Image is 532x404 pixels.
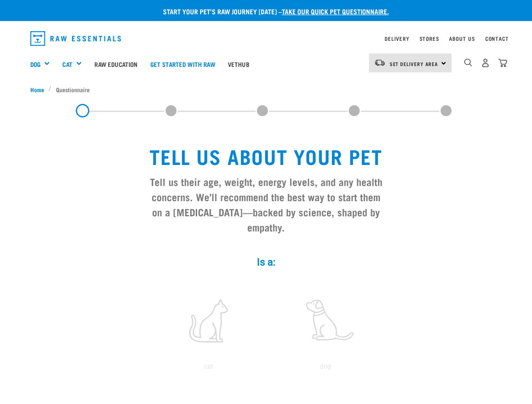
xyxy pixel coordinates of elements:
a: take our quick pet questionnaire. [282,9,389,13]
label: Is a: [140,255,393,270]
h3: Tell us their age, weight, energy levels, and any health concerns. We’ll recommend the best way t... [147,174,386,234]
span: Set Delivery Area [390,62,438,65]
a: Dog [30,59,40,69]
p: dog [269,361,382,372]
span: Home [30,85,44,94]
img: home-icon-1@2x.png [464,58,472,66]
img: home-icon@2x.png [498,58,507,67]
a: Home [30,85,49,94]
a: Raw Education [88,47,144,81]
a: Vethub [222,47,256,81]
nav: breadcrumbs [30,85,502,94]
img: van-moving.png [374,59,385,66]
a: Cat [62,59,72,69]
a: Stores [420,37,439,40]
img: user.png [481,58,490,67]
a: Contact [485,37,509,40]
img: Raw Essentials Logo [30,31,121,46]
h1: Tell us about your pet [147,144,386,167]
a: Delivery [385,37,409,40]
a: Get started with Raw [144,47,222,81]
a: About Us [449,37,475,40]
p: cat [152,361,265,372]
nav: dropdown navigation [24,28,509,49]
